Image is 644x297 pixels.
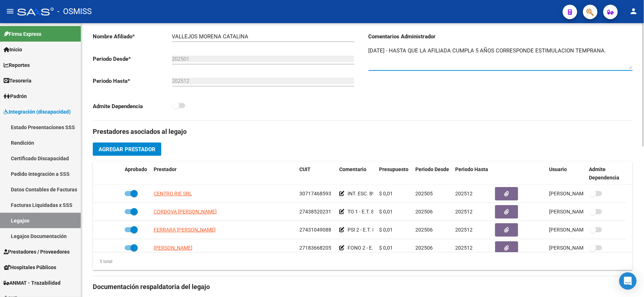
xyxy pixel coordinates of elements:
span: Reportes [4,61,30,69]
datatable-header-cell: Aprobado [122,162,151,186]
span: 202506 [415,245,433,251]
datatable-header-cell: Periodo Desde [412,162,452,186]
span: $ 0,01 [379,227,393,233]
span: 202512 [455,191,473,196]
span: Padrón [4,92,27,100]
span: 202505 [415,191,433,196]
span: [PERSON_NAME] [DATE] [549,209,606,215]
span: FERRARA [PERSON_NAME] [154,227,216,233]
span: [PERSON_NAME] [DATE] [549,227,606,233]
span: 202506 [415,227,433,233]
span: Aprobado [125,166,147,172]
span: $ 0,01 [379,245,393,251]
span: CENTRO RIE SRL [154,191,192,196]
datatable-header-cell: Admite Dependencia [586,162,626,186]
span: PSI 2 - E.T. 85 [348,227,378,233]
span: TO 1 - E.T. 85 [348,209,377,215]
p: Nombre Afiliado [93,33,172,41]
mat-icon: person [630,7,638,16]
datatable-header-cell: Presupuesto [376,162,412,186]
span: Integración (discapacidad) [4,108,71,116]
div: Open Intercom Messenger [619,272,637,290]
p: Admite Dependencia [93,102,172,110]
span: Prestadores / Proveedores [4,248,70,256]
h3: Prestadores asociados al legajo [93,127,632,137]
span: CUIT [299,166,311,172]
span: Firma Express [4,30,41,38]
p: Periodo Hasta [93,77,172,85]
span: ANMAT - Trazabilidad [4,279,61,287]
span: [PERSON_NAME] [DATE] [549,191,606,196]
span: 202512 [455,227,473,233]
span: Presupuesto [379,166,408,172]
span: 202512 [455,245,473,251]
span: Comentario [339,166,366,172]
span: 202506 [415,209,433,215]
span: Periodo Hasta [455,166,488,172]
span: Inicio [4,46,22,54]
p: Periodo Desde [93,55,172,63]
span: FONO 2 - E.T. 85 [348,245,384,251]
span: 27438520231 [299,209,331,215]
h3: Comentarios Administrador [369,33,633,41]
div: 5 total [93,258,112,266]
span: INT. ESC. 89 [348,191,375,196]
span: Tesorería [4,77,32,85]
datatable-header-cell: Usuario [547,162,586,186]
h3: Documentación respaldatoria del legajo [93,282,632,292]
span: 27431049088 [299,227,331,233]
button: Agregar Prestador [93,143,161,156]
datatable-header-cell: Comentario [336,162,376,186]
span: $ 0,01 [379,191,393,196]
span: Usuario [549,166,567,172]
span: Periodo Desde [415,166,449,172]
mat-icon: menu [6,7,14,16]
span: [PERSON_NAME] [DATE] [549,245,606,251]
span: Hospitales Públicos [4,263,56,271]
span: 27183668205 [299,245,331,251]
span: 30717468593 [299,191,331,196]
datatable-header-cell: Periodo Hasta [452,162,492,186]
datatable-header-cell: CUIT [296,162,336,186]
span: Agregar Prestador [99,146,155,153]
datatable-header-cell: Prestador [151,162,296,186]
span: CORDOVA [PERSON_NAME] [154,209,217,215]
span: Prestador [154,166,176,172]
span: - OSMISS [57,4,92,20]
span: 202512 [455,209,473,215]
span: [PERSON_NAME] [154,245,192,251]
span: Admite Dependencia [589,166,620,181]
span: $ 0,01 [379,209,393,215]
